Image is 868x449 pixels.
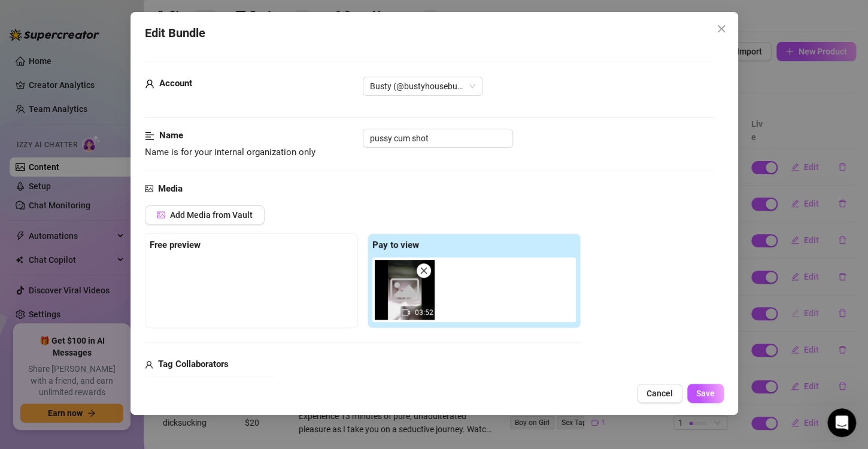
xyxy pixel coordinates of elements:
[712,19,731,38] button: Close
[402,308,410,317] span: video-camera
[159,130,183,141] strong: Name
[145,147,315,157] span: Name is for your internal organization only
[370,77,475,95] span: Busty (@bustyhousebunny)
[712,24,731,34] span: Close
[420,266,428,275] span: close
[145,205,265,224] button: Add Media from Vault
[637,384,682,403] button: Cancel
[363,129,513,148] input: Enter a name
[157,211,165,219] span: picture
[415,308,433,317] span: 03:52
[696,389,715,398] span: Save
[158,183,183,194] strong: Media
[150,239,201,250] strong: Free preview
[145,357,153,372] span: user
[158,359,229,369] strong: Tag Collaborators
[375,260,435,320] div: 03:52
[145,129,154,143] span: align-left
[145,77,154,91] span: user
[827,408,856,437] iframe: Intercom live chat
[170,210,253,220] span: Add Media from Vault
[145,182,153,196] span: picture
[159,78,192,89] strong: Account
[687,384,724,403] button: Save
[372,239,419,250] strong: Pay to view
[145,24,205,43] span: Edit Bundle
[717,24,726,34] span: close
[647,389,673,398] span: Cancel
